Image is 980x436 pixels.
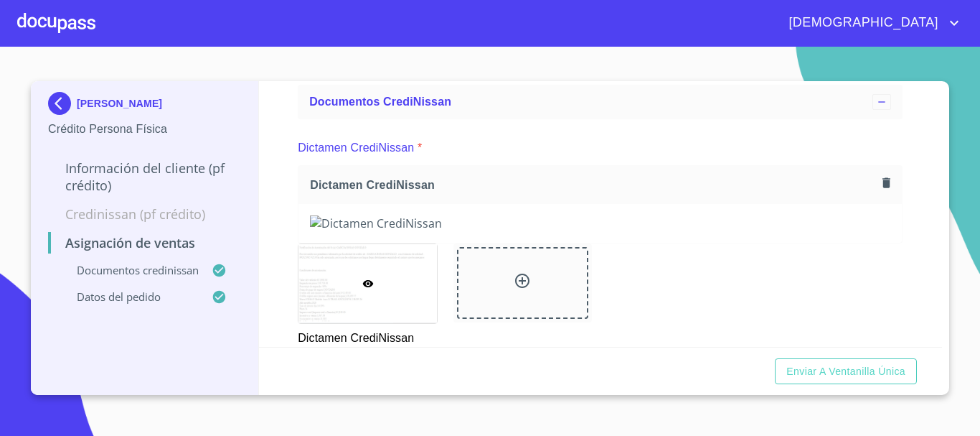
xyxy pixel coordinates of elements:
[310,177,877,193] span: Dictamen CrediNissan
[48,205,241,223] p: Credinissan (PF crédito)
[77,98,162,109] p: [PERSON_NAME]
[298,139,414,157] p: Dictamen CrediNissan
[48,289,212,304] p: Datos del pedido
[48,121,241,138] p: Crédito Persona Física
[786,363,905,381] span: Enviar a Ventanilla única
[778,11,946,34] span: [DEMOGRAPHIC_DATA]
[48,234,241,251] p: Asignación de Ventas
[298,85,903,119] div: Documentos CrediNissan
[778,11,963,34] button: account of current user
[310,215,890,231] img: Dictamen CrediNissan
[48,92,241,121] div: [PERSON_NAME]
[48,92,77,115] img: Docupass spot blue
[48,263,212,277] p: Documentos CrediNissan
[48,159,241,194] p: Información del cliente (PF crédito)
[309,96,451,108] span: Documentos CrediNissan
[775,358,917,385] button: Enviar a Ventanilla única
[298,324,436,347] p: Dictamen CrediNissan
